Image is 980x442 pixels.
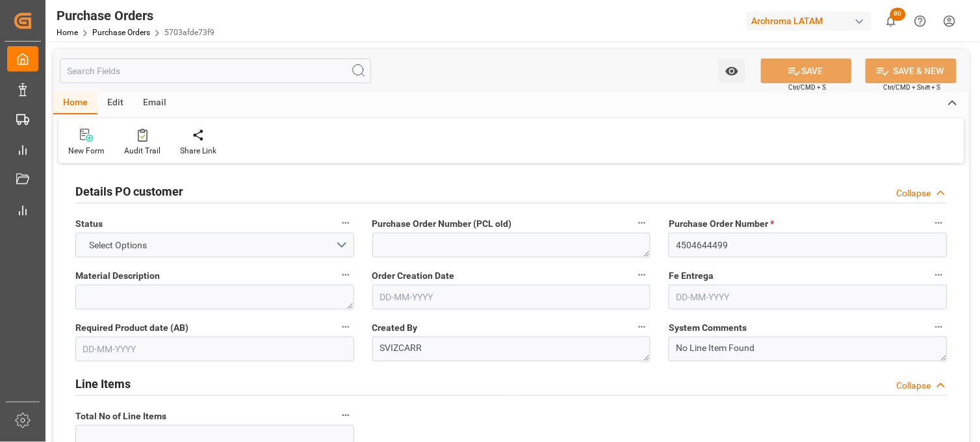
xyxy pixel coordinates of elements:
[53,92,97,114] div: Home
[372,285,651,309] input: DD-MM-YYYY
[75,321,188,335] span: Required Product date (AB)
[68,145,105,157] div: New Form
[372,321,418,335] span: Created By
[57,28,78,37] a: Home
[75,183,183,200] h2: Details PO customer
[669,285,948,309] input: DD-MM-YYYY
[97,92,133,114] div: Edit
[75,409,166,423] span: Total No of Line Items
[75,269,160,283] span: Material Description
[180,145,216,157] div: Share Link
[906,6,935,36] button: Help Center
[372,337,651,361] textarea: SVIZCARR
[789,83,827,92] span: Ctrl/CMD + S
[890,8,906,21] span: 80
[634,318,651,335] button: Created By
[337,318,354,335] button: Required Product date (AB)
[372,217,512,231] span: Purchase Order Number (PCL old)
[669,337,948,361] textarea: No Line Item Found
[747,8,877,33] button: Archroma LATAM
[866,58,957,83] button: SAVE & NEW
[337,214,354,231] button: Status
[75,217,103,231] span: Status
[897,187,931,200] div: Collapse
[634,214,651,231] button: Purchase Order Number (PCL old)
[931,266,948,283] button: Fe Entrega
[669,217,774,231] span: Purchase Order Number
[634,266,651,283] button: Order Creation Date
[60,58,371,83] input: Search Fields
[83,239,154,252] span: Select Options
[337,407,354,424] button: Total No of Line Items
[747,12,871,31] div: Archroma LATAM
[669,269,714,283] span: Fe Entrega
[719,58,745,83] button: open menu
[75,233,354,257] button: open menu
[75,337,354,361] input: DD-MM-YYYY
[75,375,131,393] h2: Line Items
[124,145,161,157] div: Audit Trail
[877,6,906,36] button: show 80 new notifications
[133,92,176,114] div: Email
[897,379,931,393] div: Collapse
[92,28,150,37] a: Purchase Orders
[931,318,948,335] button: System Comments
[669,321,747,335] span: System Comments
[372,269,455,283] span: Order Creation Date
[931,214,948,231] button: Purchase Order Number *
[761,58,852,83] button: SAVE
[884,83,941,92] span: Ctrl/CMD + Shift + S
[337,266,354,283] button: Material Description
[57,6,214,25] div: Purchase Orders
